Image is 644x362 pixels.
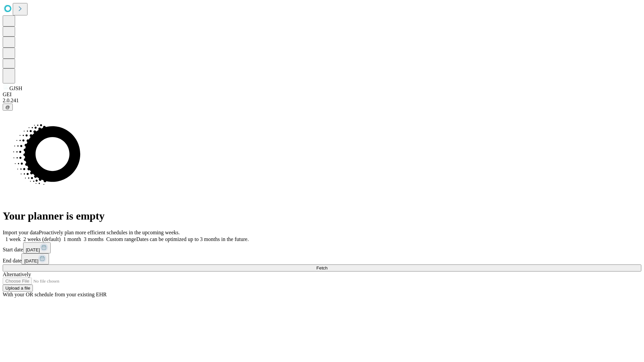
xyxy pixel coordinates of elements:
span: 2 weeks (default) [23,236,61,242]
span: 1 month [63,236,81,242]
button: Upload a file [3,285,33,292]
button: [DATE] [21,253,49,264]
button: @ [3,104,13,111]
span: 1 week [5,236,21,242]
div: 2.0.241 [3,98,641,104]
span: Alternatively [3,271,31,277]
span: @ [5,105,10,110]
span: Import your data [3,230,39,235]
span: Custom range [106,236,136,242]
span: With your OR schedule from your existing EHR [3,292,107,297]
span: Fetch [316,265,327,270]
div: End date [3,253,641,264]
span: Dates can be optimized up to 3 months in the future. [136,236,249,242]
span: [DATE] [26,247,40,252]
button: Fetch [3,264,641,271]
span: 3 months [84,236,104,242]
div: GEI [3,92,641,98]
h1: Your planner is empty [3,210,641,222]
button: [DATE] [23,242,51,253]
span: GJSH [9,85,22,91]
div: Start date [3,242,641,253]
span: [DATE] [24,258,38,263]
span: Proactively plan more efficient schedules in the upcoming weeks. [39,230,180,235]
